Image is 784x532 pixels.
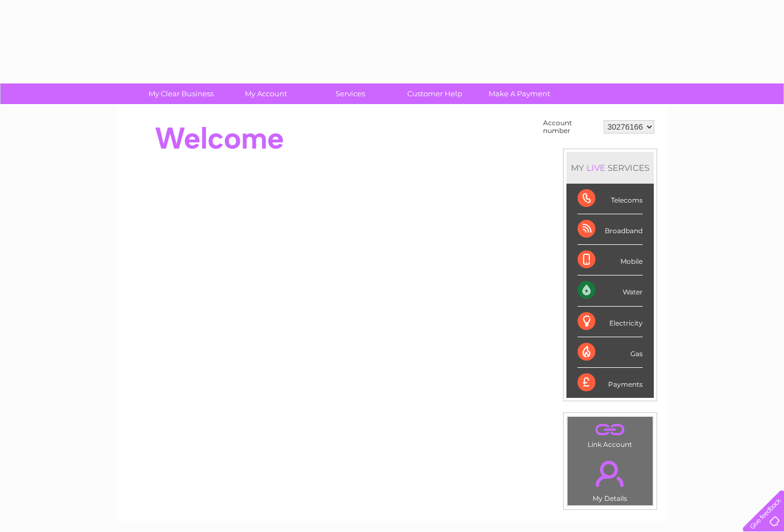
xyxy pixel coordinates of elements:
[566,152,654,184] div: MY SERVICES
[578,184,643,214] div: Telecoms
[578,368,643,398] div: Payments
[578,245,643,275] div: Mobile
[567,451,653,506] td: My Details
[135,83,227,104] a: My Clear Business
[584,162,608,173] div: LIVE
[578,307,643,337] div: Electricity
[578,275,643,306] div: Water
[578,214,643,245] div: Broadband
[220,83,312,104] a: My Account
[570,420,650,439] a: .
[474,83,565,104] a: Make A Payment
[578,337,643,368] div: Gas
[389,83,481,104] a: Customer Help
[304,83,396,104] a: Services
[570,454,650,493] a: .
[567,416,653,451] td: Link Account
[540,116,601,137] td: Account number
